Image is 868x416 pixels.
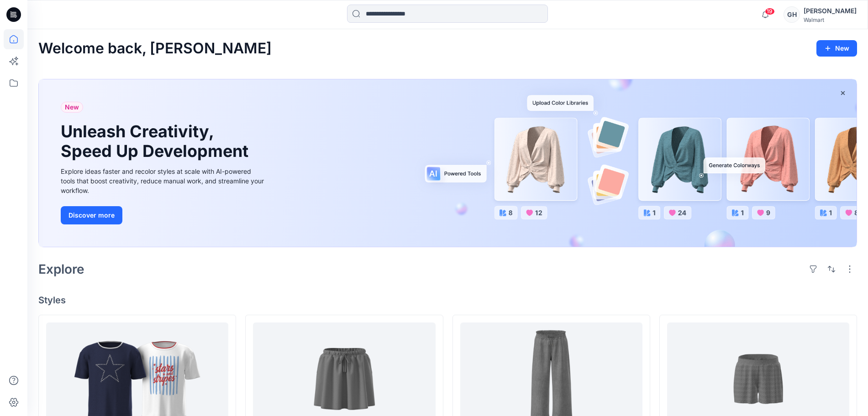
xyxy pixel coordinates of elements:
h2: Welcome back, [PERSON_NAME] [38,40,272,57]
div: Walmart [804,16,857,23]
h2: Explore [38,262,84,276]
a: Discover more [61,206,266,224]
div: GH [784,6,800,23]
button: New [816,40,857,57]
h4: Styles [38,295,857,306]
span: New [65,102,79,113]
span: 19 [765,8,775,15]
div: [PERSON_NAME] [804,5,857,16]
h1: Unleash Creativity, Speed Up Development [61,122,253,161]
button: Discover more [61,206,122,224]
div: Explore ideas faster and recolor styles at scale with AI-powered tools that boost creativity, red... [61,166,266,195]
